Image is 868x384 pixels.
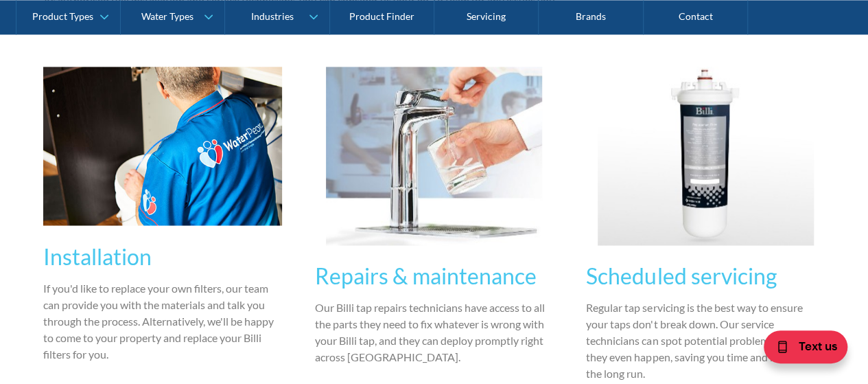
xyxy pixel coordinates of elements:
[326,67,542,245] img: Repairs & maintenance
[315,259,554,292] h3: Repairs & maintenance
[32,11,93,23] div: Product Types
[586,299,825,381] p: Regular tap servicing is the best way to ensure your taps don't break down. Our service technicia...
[141,11,193,23] div: Water Types
[315,299,554,365] p: Our Billi tap repairs technicians have access to all the parts they need to fix whatever is wrong...
[731,315,868,384] iframe: podium webchat widget bubble
[586,259,825,292] h3: Scheduled servicing
[598,67,814,245] img: Scheduled servicing
[43,240,282,273] h3: Installation
[250,11,293,23] div: Industries
[43,67,282,225] img: Installation
[43,280,282,362] p: If you'd like to replace your own filters, our team can provide you with the materials and talk y...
